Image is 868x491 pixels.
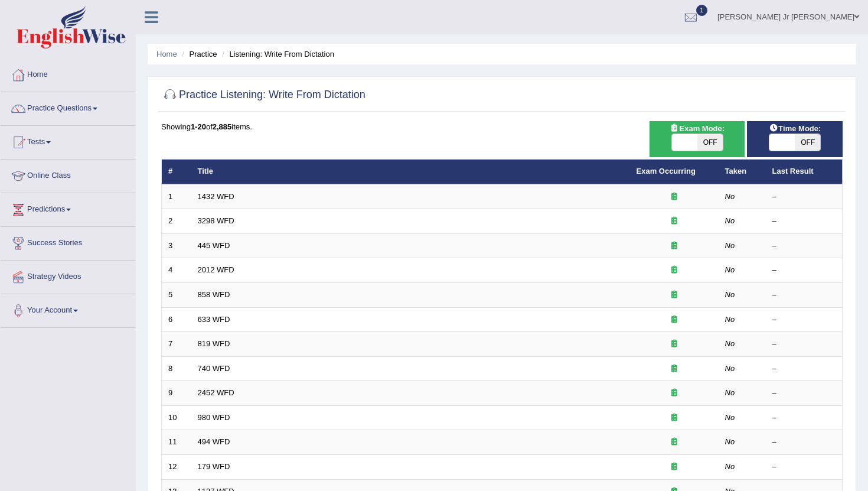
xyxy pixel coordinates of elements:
[191,160,630,184] th: Title
[725,290,735,299] em: No
[772,191,836,203] div: –
[162,332,191,357] td: 7
[162,160,191,184] th: #
[637,412,712,424] div: Exam occurring question
[725,265,735,274] em: No
[198,241,230,250] a: 445 WFD
[772,290,836,301] div: –
[725,413,735,422] em: No
[719,160,766,184] th: Taken
[772,461,836,473] div: –
[1,58,135,88] a: Home
[637,240,712,252] div: Exam occurring question
[637,363,712,375] div: Exam occurring question
[162,184,191,209] td: 1
[162,454,191,479] td: 12
[162,258,191,283] td: 4
[637,388,712,399] div: Exam occurring question
[219,48,334,60] li: Listening: Write From Dictation
[198,413,230,422] a: 980 WFD
[162,430,191,455] td: 11
[1,193,135,223] a: Predictions
[772,339,836,350] div: –
[198,192,234,201] a: 1432 WFD
[772,240,836,252] div: –
[198,462,230,471] a: 179 WFD
[1,92,135,122] a: Practice Questions
[1,126,135,155] a: Tests
[665,122,729,135] span: Exam Mode:
[198,265,234,274] a: 2012 WFD
[725,388,735,397] em: No
[772,388,836,399] div: –
[772,265,836,276] div: –
[162,405,191,430] td: 10
[772,437,836,448] div: –
[725,241,735,250] em: No
[725,364,735,373] em: No
[725,437,735,446] em: No
[725,192,735,201] em: No
[637,216,712,227] div: Exam occurring question
[162,356,191,381] td: 8
[198,339,230,348] a: 819 WFD
[650,121,745,157] div: Show exams occurring in exams
[198,290,230,299] a: 858 WFD
[637,314,712,326] div: Exam occurring question
[162,233,191,258] td: 3
[764,122,825,135] span: Time Mode:
[162,307,191,332] td: 6
[772,216,836,227] div: –
[725,216,735,225] em: No
[696,5,708,16] span: 1
[725,339,735,348] em: No
[725,462,735,471] em: No
[772,412,836,424] div: –
[156,50,177,58] a: Home
[1,294,135,324] a: Your Account
[198,364,230,373] a: 740 WFD
[198,388,234,397] a: 2452 WFD
[198,315,230,324] a: 633 WFD
[1,227,135,256] a: Success Stories
[795,134,820,151] span: OFF
[725,315,735,324] em: No
[637,290,712,301] div: Exam occurring question
[161,86,366,104] h2: Practice Listening: Write From Dictation
[161,121,843,132] div: Showing of items.
[191,122,206,131] b: 1-20
[637,167,696,175] a: Exam Occurring
[198,216,234,225] a: 3298 WFD
[162,209,191,234] td: 2
[1,160,135,189] a: Online Class
[162,283,191,308] td: 5
[1,261,135,290] a: Strategy Videos
[637,461,712,473] div: Exam occurring question
[637,265,712,276] div: Exam occurring question
[637,437,712,448] div: Exam occurring question
[198,437,230,446] a: 494 WFD
[772,314,836,326] div: –
[179,48,217,60] li: Practice
[213,122,232,131] b: 2,885
[766,160,843,184] th: Last Result
[637,191,712,203] div: Exam occurring question
[772,363,836,375] div: –
[637,339,712,350] div: Exam occurring question
[162,381,191,406] td: 9
[697,134,723,151] span: OFF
